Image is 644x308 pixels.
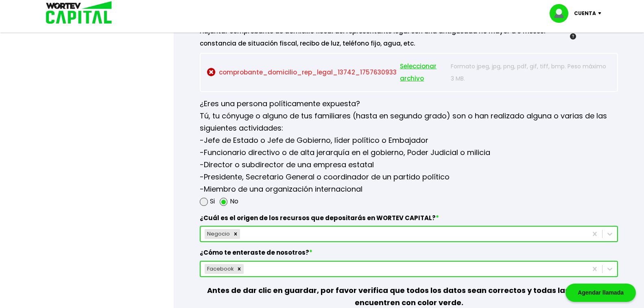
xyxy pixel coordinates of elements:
[230,195,238,208] label: No
[235,264,244,274] div: Remove Facebook
[550,4,574,23] img: profile-image
[210,195,215,208] label: Si
[596,12,607,15] img: icon-down
[207,68,216,76] img: cross-circle.ce22fdcf.svg
[205,229,231,239] div: Negocio
[200,214,618,226] label: ¿Cuál es el origen de los recursos que depositarás en WORTEV CAPITAL?
[570,33,576,39] img: gfR76cHglkPwleuBLjWdxeZVvX9Wp6JBDmjRYY8JYDQn16A2ICN00zLTgIroGa6qie5tIuWH7V3AapTKqzv+oMZsGfMUqL5JM...
[565,284,636,302] div: Agendar llamada
[200,98,618,110] p: ¿Eres una persona políticamente expuesta?
[451,60,611,85] p: Formato jpeg, jpg, png, pdf, gif, tiff, bmp. Peso máximo 3 MB.
[207,60,447,85] p: comprobante_domicilio_rep_legal_13742_1757630933
[231,229,240,239] div: Remove Negocio
[574,7,596,20] p: Cuenta
[205,264,235,274] div: Facebook
[400,60,447,85] span: Seleccionar archivo
[200,134,618,195] p: -Jefe de Estado o Jefe de Gobierno, líder político o Embajador -Funcionario directivo o de alta j...
[200,110,618,134] p: Tú, tu cónyuge o alguno de tus familiares (hasta en segundo grado) son o han realizado alguna o v...
[200,25,576,50] div: Adjuntar comprobante de domicilio fiscal del representante legal con una antigüedad no mayor a 3 ...
[200,249,618,261] label: ¿Cómo te enteraste de nosotros?
[207,285,611,308] b: Antes de dar clic en guardar, por favor verifica que todos los datos sean correctos y todas las c...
